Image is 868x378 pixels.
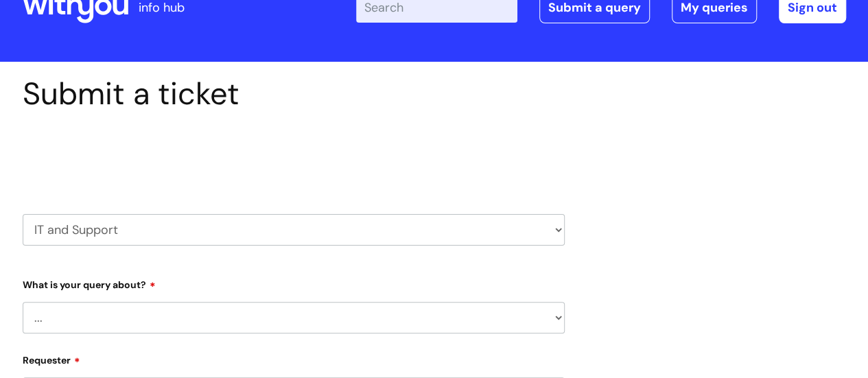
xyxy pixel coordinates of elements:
[23,75,565,113] h1: Submit a ticket
[23,274,565,291] label: What is your query about?
[23,350,565,366] label: Requester
[23,144,565,169] h2: Select issue type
